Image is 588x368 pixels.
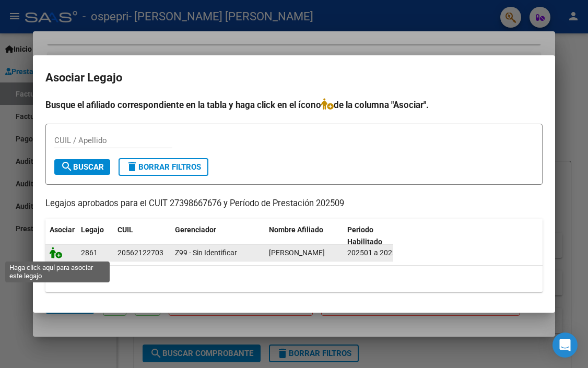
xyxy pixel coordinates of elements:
[269,225,323,234] span: Nombre Afiliado
[45,197,543,210] p: Legajos aprobados para el CUIT 27398667676 y Período de Prestación 202509
[265,219,343,253] datatable-header-cell: Nombre Afiliado
[126,162,201,172] span: Borrar Filtros
[343,219,414,253] datatable-header-cell: Periodo Habilitado
[552,333,578,358] div: Open Intercom Messenger
[175,225,216,234] span: Gerenciador
[171,219,265,253] datatable-header-cell: Gerenciador
[45,266,543,292] div: 1 registros
[126,160,138,173] mat-icon: delete
[175,248,237,257] span: Z99 - Sin Identificar
[347,247,409,259] div: 202501 a 202512
[117,247,163,259] div: 20562122703
[77,219,113,253] datatable-header-cell: Legajo
[113,219,171,253] datatable-header-cell: CUIL
[50,225,75,234] span: Asociar
[45,219,77,253] datatable-header-cell: Asociar
[81,248,98,257] span: 2861
[81,225,104,234] span: Legajo
[61,162,104,172] span: Buscar
[119,158,208,176] button: Borrar Filtros
[269,248,325,257] span: MORALES VALENTIN
[61,160,73,173] mat-icon: search
[117,225,133,234] span: CUIL
[54,159,110,175] button: Buscar
[45,98,543,112] h4: Busque el afiliado correspondiente en la tabla y haga click en el ícono de la columna "Asociar".
[45,68,543,88] h2: Asociar Legajo
[347,225,382,246] span: Periodo Habilitado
